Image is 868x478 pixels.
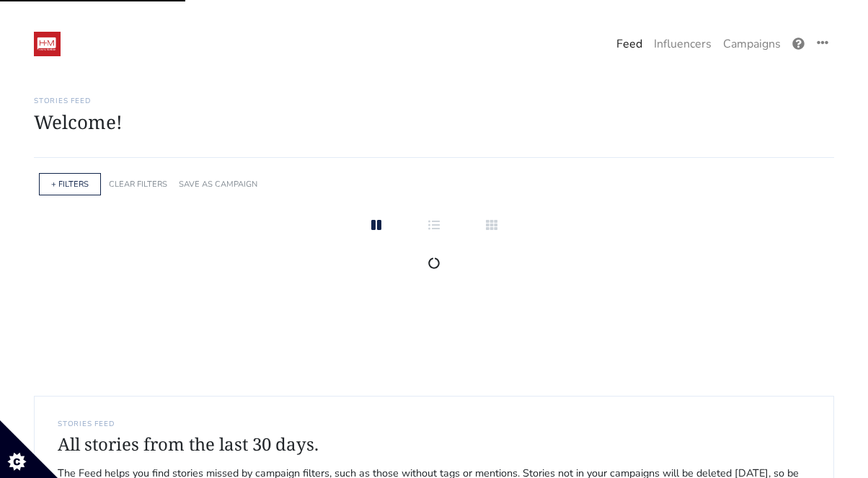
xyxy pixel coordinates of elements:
a: Campaigns [717,30,787,58]
a: CLEAR FILTERS [109,179,167,190]
h6: STORIES FEED [58,420,810,428]
h1: Welcome! [34,111,834,133]
a: Influencers [648,30,717,58]
img: 19:52:48_1547236368 [34,32,61,56]
a: + FILTERS [51,179,89,190]
a: SAVE AS CAMPAIGN [179,179,257,190]
a: Feed [611,30,648,58]
h4: All stories from the last 30 days. [58,434,810,455]
h6: Stories Feed [34,97,834,105]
